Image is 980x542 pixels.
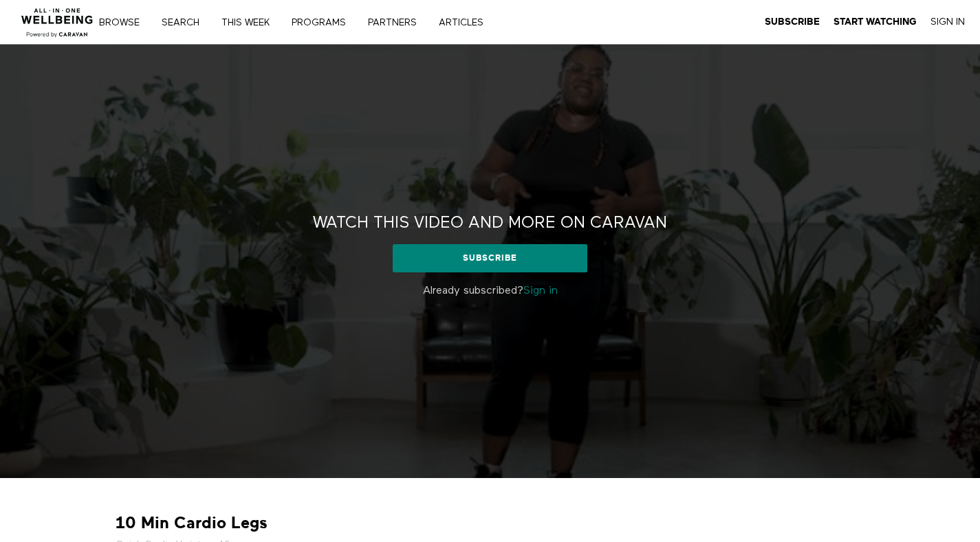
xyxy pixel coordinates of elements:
a: Subscribe [393,244,587,272]
a: Subscribe [765,16,820,28]
a: THIS WEEK [217,18,284,28]
strong: Start Watching [834,17,917,27]
nav: Primary [109,15,512,29]
a: ARTICLES [434,18,498,28]
a: PARTNERS [363,18,431,28]
a: Browse [94,18,154,28]
strong: 10 Min Cardio Legs [116,512,268,534]
strong: Subscribe [765,17,820,27]
a: Start Watching [834,16,917,28]
a: PROGRAMS [287,18,360,28]
a: Sign in [523,285,558,296]
a: Sign In [930,16,965,28]
p: Already subscribed? [287,283,693,299]
h2: Watch this video and more on CARAVAN [313,213,667,234]
a: Search [157,18,214,28]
